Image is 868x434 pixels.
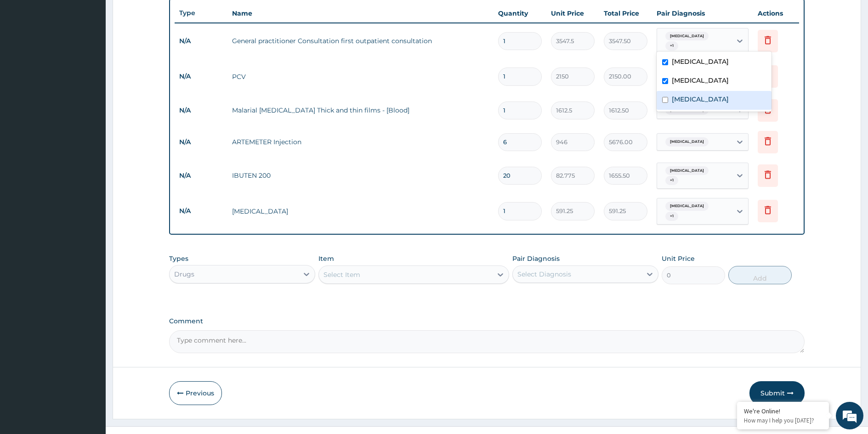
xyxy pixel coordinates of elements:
[227,32,494,50] td: General practitioner Consultation first outpatient consultation
[318,254,334,263] label: Item
[672,57,729,66] label: [MEDICAL_DATA]
[753,4,799,23] th: Actions
[665,202,709,211] span: [MEDICAL_DATA]
[665,32,709,41] span: [MEDICAL_DATA]
[175,134,227,151] td: N/A
[652,4,753,23] th: Pair Diagnosis
[672,76,729,85] label: [MEDICAL_DATA]
[517,270,571,279] div: Select Diagnosis
[5,251,175,283] textarea: Type your message and hit 'Enter'
[227,202,494,220] td: [MEDICAL_DATA]
[175,102,227,119] td: N/A
[169,255,188,263] label: Types
[744,417,822,424] p: How may I help you today?
[175,68,227,85] td: N/A
[169,317,805,325] label: Comment
[48,51,154,63] div: Chat with us now
[174,270,194,279] div: Drugs
[175,33,227,50] td: N/A
[599,4,652,23] th: Total Price
[744,407,822,415] div: We're Online!
[169,381,222,405] button: Previous
[151,5,173,27] div: Minimize live chat window
[175,167,227,184] td: N/A
[665,41,678,51] span: + 1
[227,4,494,23] th: Name
[665,137,709,147] span: [MEDICAL_DATA]
[665,166,709,175] span: [MEDICAL_DATA]
[53,116,127,209] span: We're online!
[728,266,792,284] button: Add
[227,166,494,185] td: IBUTEN 200
[665,176,678,185] span: + 1
[662,254,695,263] label: Unit Price
[546,4,599,23] th: Unit Price
[512,254,560,263] label: Pair Diagnosis
[672,95,729,104] label: [MEDICAL_DATA]
[175,203,227,220] td: N/A
[494,4,546,23] th: Quantity
[227,68,494,86] td: PCV
[227,133,494,151] td: ARTEMETER Injection
[175,5,227,22] th: Type
[749,381,805,405] button: Submit
[665,212,678,221] span: + 1
[323,270,360,279] div: Select Item
[227,101,494,119] td: Malarial [MEDICAL_DATA] Thick and thin films - [Blood]
[17,46,37,69] img: d_794563401_company_1708531726252_794563401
